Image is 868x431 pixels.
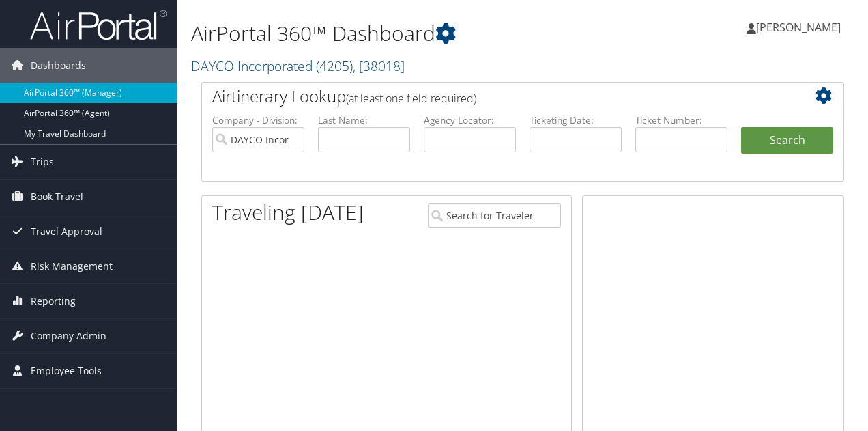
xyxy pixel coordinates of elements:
span: , [ 38018 ] [353,57,405,75]
span: Reporting [31,284,76,318]
span: Company Admin [31,319,106,353]
label: Agency Locator: [424,113,516,127]
a: DAYCO Incorporated [191,57,405,75]
span: Trips [31,145,54,179]
span: Book Travel [31,180,83,214]
span: Employee Tools [31,354,102,388]
span: [PERSON_NAME] [756,20,841,35]
a: [PERSON_NAME] [747,7,854,48]
input: Search for Traveler [428,203,562,228]
button: Search [741,127,833,154]
label: Company - Division: [212,113,304,127]
span: ( 4205 ) [316,57,353,75]
label: Ticket Number: [635,113,727,127]
h1: Traveling [DATE] [212,198,364,227]
span: (at least one field required) [346,91,476,106]
label: Last Name: [318,113,410,127]
label: Ticketing Date: [530,113,622,127]
span: Risk Management [31,249,113,283]
h1: AirPortal 360™ Dashboard [191,19,633,48]
span: Travel Approval [31,214,102,249]
img: airportal-logo.png [30,9,167,41]
h2: Airtinerary Lookup [212,85,780,108]
span: Dashboards [31,48,86,83]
